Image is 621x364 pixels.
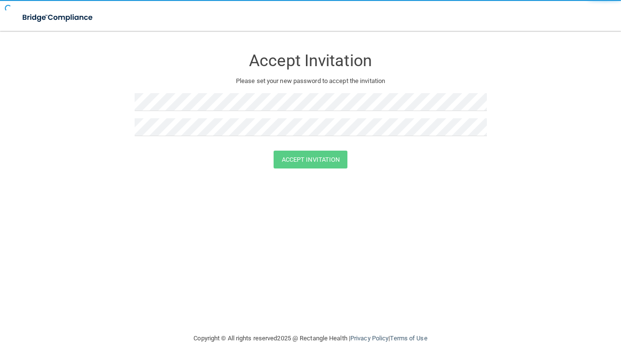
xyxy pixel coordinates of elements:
[14,8,102,28] img: bridge_compliance_login_screen.278c3ca4.svg
[350,335,388,342] a: Privacy Policy
[274,151,348,168] button: Accept Invitation
[390,335,427,342] a: Terms of Use
[135,52,487,70] h3: Accept Invitation
[142,75,480,87] p: Please set your new password to accept the invitation
[135,323,487,354] div: Copyright © All rights reserved 2025 @ Rectangle Health | |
